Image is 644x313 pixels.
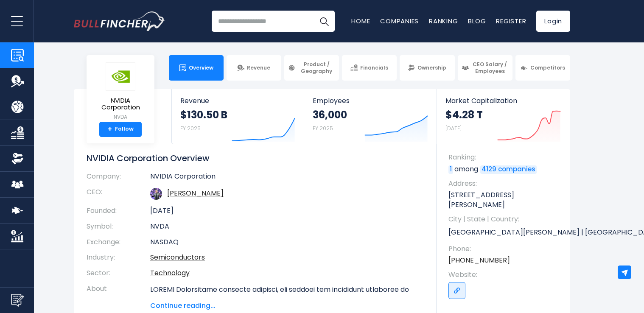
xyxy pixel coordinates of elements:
small: FY 2025 [180,125,201,132]
strong: $130.50 B [180,108,227,121]
small: NVDA [93,113,148,121]
a: Companies [380,17,419,25]
span: NVIDIA Corporation [93,97,148,111]
a: Technology [150,268,190,278]
span: Market Capitalization [445,97,561,105]
td: NASDAQ [150,235,424,250]
span: Continue reading... [150,301,424,311]
p: among [448,165,562,174]
a: +Follow [99,122,142,137]
span: Ownership [417,64,446,71]
span: Revenue [180,97,295,105]
th: Symbol: [87,219,150,235]
a: Employees 36,000 FY 2025 [304,89,436,144]
a: CEO Salary / Employees [458,55,512,81]
a: Semiconductors [150,252,205,262]
a: NVIDIA Corporation NVDA [93,62,148,122]
th: Sector: [87,265,150,281]
a: 4129 companies [480,165,537,174]
a: Go to homepage [74,11,165,31]
th: Exchange: [87,235,150,250]
a: Competitors [515,55,570,81]
a: ceo [167,188,224,198]
p: [GEOGRAPHIC_DATA][PERSON_NAME] | [GEOGRAPHIC_DATA] | US [448,226,562,239]
span: Financials [360,64,388,71]
a: Product / Geography [284,55,339,81]
h1: NVIDIA Corporation Overview [87,153,424,164]
td: [DATE] [150,203,424,219]
th: Founded: [87,203,150,219]
img: Ownership [11,152,24,165]
th: Company: [87,172,150,184]
strong: 36,000 [313,108,347,121]
td: NVIDIA Corporation [150,172,424,184]
small: [DATE] [445,125,462,132]
a: 1 [448,165,453,174]
a: Overview [169,55,224,81]
a: Ownership [400,55,454,81]
span: Revenue [247,64,270,71]
span: CEO Salary / Employees [471,61,509,74]
strong: + [108,126,112,133]
span: Address: [448,179,562,188]
a: Blog [468,17,486,25]
button: Search [314,11,335,32]
p: [STREET_ADDRESS][PERSON_NAME] [448,190,562,210]
span: Website: [448,270,562,279]
th: Industry: [87,250,150,265]
a: Revenue $130.50 B FY 2025 [172,89,304,144]
a: Ranking [429,17,458,25]
a: Register [496,17,526,25]
td: NVDA [150,219,424,235]
a: Financials [342,55,397,81]
img: Bullfincher logo [74,11,165,31]
a: Market Capitalization $4.28 T [DATE] [437,89,569,144]
small: FY 2025 [313,125,333,132]
span: Phone: [448,244,562,254]
th: CEO: [87,184,150,203]
span: Employees [313,97,428,105]
a: Home [351,17,370,25]
a: Login [536,11,570,32]
img: jensen-huang.jpg [150,188,162,200]
span: Overview [189,64,213,71]
span: Ranking: [448,153,562,162]
a: Go to link [448,282,465,299]
a: Revenue [227,55,281,81]
a: [PHONE_NUMBER] [448,256,510,265]
span: Competitors [530,64,565,71]
strong: $4.28 T [445,108,483,121]
span: Product / Geography [298,61,335,74]
span: City | State | Country: [448,215,562,224]
th: About [87,281,150,311]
